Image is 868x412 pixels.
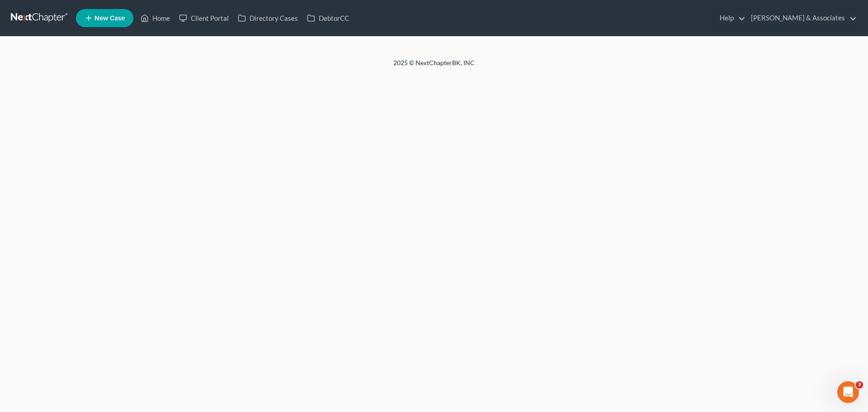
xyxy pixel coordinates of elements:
[175,10,233,26] a: Client Portal
[76,9,133,27] new-legal-case-button: New Case
[233,10,302,26] a: Directory Cases
[856,381,863,388] span: 3
[837,381,859,403] iframe: Intercom live chat
[715,10,745,26] a: Help
[136,10,175,26] a: Home
[746,10,857,26] a: [PERSON_NAME] & Associates
[302,10,354,26] a: DebtorCC
[176,58,692,75] div: 2025 © NextChapterBK, INC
